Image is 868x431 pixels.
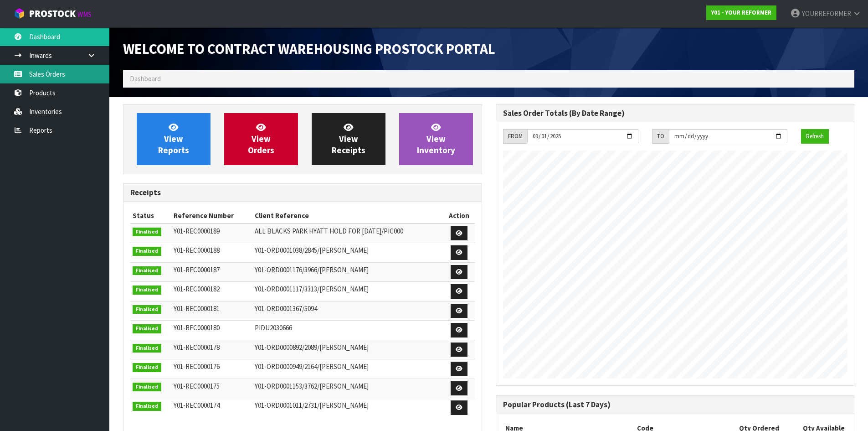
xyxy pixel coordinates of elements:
[174,246,220,254] span: Y01-REC0000188
[255,285,369,293] span: Y01-ORD0001117/3313/[PERSON_NAME]
[123,40,495,58] span: Welcome to Contract Warehousing ProStock Portal
[133,324,161,333] span: Finalised
[255,401,369,410] span: Y01-ORD0001011/2731/[PERSON_NAME]
[171,208,252,223] th: Reference Number
[255,304,317,313] span: Y01-ORD0001367/5094
[174,343,220,352] span: Y01-REC0000178
[133,305,161,314] span: Finalised
[133,228,161,237] span: Finalised
[224,113,298,165] a: ViewOrders
[174,401,220,410] span: Y01-REC0000174
[802,9,851,18] span: YOURREFORMER
[130,188,475,197] h3: Receipts
[174,265,220,274] span: Y01-REC0000187
[29,8,76,20] span: ProStock
[503,129,527,144] div: FROM
[77,10,92,19] small: WMS
[503,400,847,409] h3: Popular Products (Last 7 Days)
[255,343,369,352] span: Y01-ORD0000892/2089/[PERSON_NAME]
[248,122,274,156] span: View Orders
[801,129,829,144] button: Refresh
[312,113,385,165] a: ViewReceipts
[332,122,365,156] span: View Receipts
[417,122,455,156] span: View Inventory
[174,382,220,390] span: Y01-REC0000175
[174,362,220,371] span: Y01-REC0000176
[503,109,847,118] h3: Sales Order Totals (By Date Range)
[137,113,211,165] a: ViewReports
[133,383,161,392] span: Finalised
[652,129,669,144] div: TO
[14,8,25,19] img: cube-alt.png
[174,227,220,235] span: Y01-REC0000189
[130,74,161,83] span: Dashboard
[255,362,369,371] span: Y01-ORD0000949/2164/[PERSON_NAME]
[443,208,475,223] th: Action
[174,323,220,332] span: Y01-REC0000180
[133,344,161,353] span: Finalised
[711,9,771,16] strong: Y01 - YOUR REFORMER
[158,122,189,156] span: View Reports
[255,246,369,254] span: Y01-ORD0001038/2845/[PERSON_NAME]
[174,285,220,293] span: Y01-REC0000182
[255,265,369,274] span: Y01-ORD0001176/3966/[PERSON_NAME]
[255,382,369,390] span: Y01-ORD0001153/3762/[PERSON_NAME]
[133,363,161,372] span: Finalised
[133,402,161,411] span: Finalised
[255,323,292,332] span: PIDU2030666
[399,113,473,165] a: ViewInventory
[133,286,161,295] span: Finalised
[255,227,403,235] span: ALL BLACKS PARK HYATT HOLD FOR [DATE]/PIC000
[174,304,220,313] span: Y01-REC0000181
[130,208,171,223] th: Status
[252,208,443,223] th: Client Reference
[133,247,161,256] span: Finalised
[133,266,161,275] span: Finalised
